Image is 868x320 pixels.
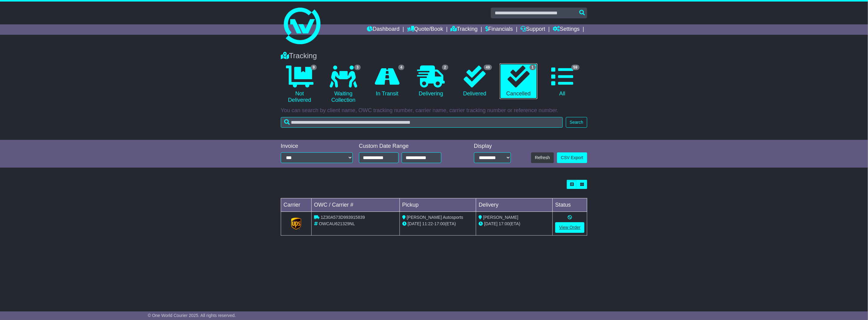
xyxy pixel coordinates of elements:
td: Carrier [281,198,312,212]
span: © One World Courier 2025. All rights reserved. [148,313,236,318]
td: Pickup [400,198,476,212]
a: 49 Delivered [456,63,494,99]
td: OWC / Carrier # [312,198,400,212]
div: Display [474,143,511,150]
span: 17:00 [434,221,445,226]
span: [DATE] [484,221,497,226]
a: 1 Cancelled [500,63,537,99]
span: 9 [311,65,317,70]
span: OWCAU621329NL [319,221,355,226]
a: 9 Not Delivered [281,63,318,106]
span: [PERSON_NAME] Autosports [407,215,463,220]
span: 49 [484,65,492,70]
a: 4 In Transit [368,63,406,99]
button: Refresh [531,152,554,163]
div: Tracking [278,52,590,60]
span: 1 [530,65,536,70]
td: Delivery [476,198,553,212]
span: 4 [398,65,405,70]
button: Search [566,117,587,128]
a: Quote/Book [407,24,443,35]
span: 59 [571,65,580,70]
a: CSV Export [557,152,587,163]
img: GetCarrierServiceLogo [291,218,302,230]
span: 11:22 [422,221,433,226]
a: Settings [553,24,580,35]
a: Financials [485,24,513,35]
span: [DATE] [408,221,421,226]
div: Custom Date Range [359,143,457,150]
a: 3 Waiting Collection [324,63,362,106]
span: 2 [442,65,448,70]
span: 17:00 [499,221,509,226]
a: Dashboard [367,24,400,35]
span: 3 [354,65,361,70]
a: View Order [555,222,584,233]
p: You can search by client name, OWC tracking number, carrier name, carrier tracking number or refe... [281,107,587,114]
div: - (ETA) [402,221,474,227]
span: 1Z30A573D993915839 [321,215,365,220]
td: Status [553,198,587,212]
a: Tracking [451,24,478,35]
a: 2 Delivering [412,63,450,99]
a: Support [521,24,545,35]
div: Invoice [281,143,353,150]
span: [PERSON_NAME] [483,215,518,220]
div: (ETA) [479,221,550,227]
a: 59 All [544,63,581,99]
